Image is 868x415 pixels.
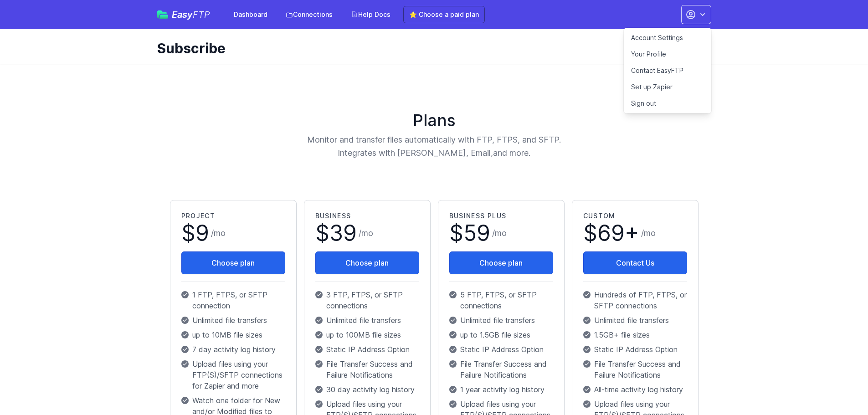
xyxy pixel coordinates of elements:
[172,10,210,19] span: Easy
[495,228,507,238] span: mo
[583,251,687,274] a: Contact Us
[211,227,226,240] span: /
[315,344,419,355] p: Static IP Address Option
[315,359,419,380] p: File Transfer Success and Failure Notifications
[315,289,419,311] p: 3 FTP, FTPS, or SFTP connections
[624,95,711,112] a: Sign out
[195,220,209,246] span: 9
[624,79,711,95] a: Set up Zapier
[157,40,704,56] h1: Subscribe
[359,227,373,240] span: /
[583,344,687,355] p: Static IP Address Option
[181,329,285,340] p: up to 10MB file sizes
[597,220,639,246] span: 69+
[315,315,419,326] p: Unlimited file transfers
[583,211,687,220] h2: Custom
[181,344,285,355] p: 7 day activity log history
[449,211,553,220] h2: Business Plus
[214,228,226,238] span: mo
[583,289,687,311] p: Hundreds of FTP, FTPS, or SFTP connections
[181,315,285,326] p: Unlimited file transfers
[181,289,285,311] p: 1 FTP, FTPS, or SFTP connection
[624,46,711,62] a: Your Profile
[157,10,210,19] a: EasyFTP
[583,359,687,380] p: File Transfer Success and Failure Notifications
[315,211,419,220] h2: Business
[449,222,490,244] span: $
[583,222,639,244] span: $
[345,6,396,23] a: Help Docs
[157,10,168,19] img: easyftp_logo.png
[449,289,553,311] p: 5 FTP, FTPS, or SFTP connections
[644,228,656,238] span: mo
[463,220,490,246] span: 59
[329,220,357,246] span: 39
[449,384,553,395] p: 1 year activity log history
[181,359,285,391] p: Upload files using your FTP(S)/SFTP connections for Zapier and more
[181,222,209,244] span: $
[583,384,687,395] p: All-time activity log history
[583,329,687,340] p: 1.5GB+ file sizes
[193,9,210,20] span: FTP
[822,369,857,404] iframe: Drift Widget Chat Controller
[228,6,273,23] a: Dashboard
[315,329,419,340] p: up to 100MB file sizes
[181,211,285,220] h2: Project
[280,6,338,23] a: Connections
[583,315,687,326] p: Unlimited file transfers
[361,228,373,238] span: mo
[492,227,507,240] span: /
[641,227,656,240] span: /
[181,251,285,274] button: Choose plan
[315,384,419,395] p: 30 day activity log history
[403,6,485,23] a: ⭐ Choose a paid plan
[624,30,711,46] a: Account Settings
[624,62,711,79] a: Contact EasyFTP
[315,251,419,274] button: Choose plan
[315,222,357,244] span: $
[449,359,553,380] p: File Transfer Success and Failure Notifications
[449,315,553,326] p: Unlimited file transfers
[449,344,553,355] p: Static IP Address Option
[166,111,702,129] h1: Plans
[256,133,613,160] p: Monitor and transfer files automatically with FTP, FTPS, and SFTP. Integrates with [PERSON_NAME],...
[449,251,553,274] button: Choose plan
[449,329,553,340] p: up to 1.5GB file sizes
